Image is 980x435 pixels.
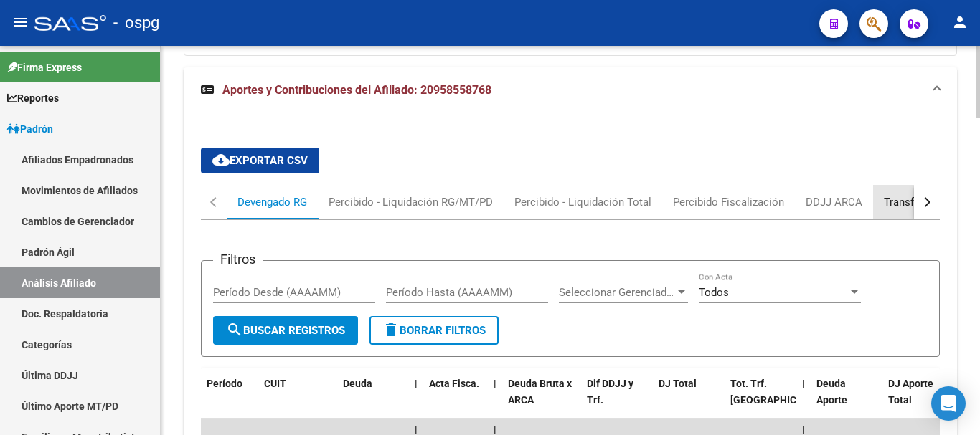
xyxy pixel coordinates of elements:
[796,368,811,431] datatable-header-cell: |
[888,378,933,406] span: DJ Aporte Total
[207,378,242,389] span: Período
[369,316,499,345] button: Borrar Filtros
[409,368,423,431] datatable-header-cell: |
[673,194,784,210] div: Percibido Fiscalización
[237,194,307,210] div: Devengado RG
[7,121,53,137] span: Padrón
[213,316,358,345] button: Buscar Registros
[184,67,957,113] mat-expansion-panel-header: Aportes y Contribuciones del Afiliado: 20958558768
[699,286,729,299] span: Todos
[488,368,502,431] datatable-header-cell: |
[559,286,675,299] span: Seleccionar Gerenciador
[337,368,409,431] datatable-header-cell: Deuda
[222,83,491,97] span: Aportes y Contribuciones del Afiliado: 20958558768
[816,378,847,406] span: Deuda Aporte
[494,378,496,389] span: |
[508,378,572,406] span: Deuda Bruta x ARCA
[653,368,725,431] datatable-header-cell: DJ Total
[659,378,697,389] span: DJ Total
[201,368,258,431] datatable-header-cell: Período
[226,321,243,338] mat-icon: search
[811,368,882,431] datatable-header-cell: Deuda Aporte
[382,324,486,337] span: Borrar Filtros
[514,194,651,210] div: Percibido - Liquidación Total
[725,368,796,431] datatable-header-cell: Tot. Trf. Bruto
[201,148,319,173] button: Exportar CSV
[423,368,488,431] datatable-header-cell: Acta Fisca.
[113,7,159,39] span: - ospg
[502,368,581,431] datatable-header-cell: Deuda Bruta x ARCA
[802,424,805,435] span: |
[951,14,969,31] mat-icon: person
[587,378,633,406] span: Dif DDJJ y Trf.
[730,378,828,406] span: Tot. Trf. [GEOGRAPHIC_DATA]
[226,324,345,337] span: Buscar Registros
[343,378,372,389] span: Deuda
[329,194,493,210] div: Percibido - Liquidación RG/MT/PD
[581,368,653,431] datatable-header-cell: Dif DDJJ y Trf.
[382,321,400,338] mat-icon: delete
[212,151,230,168] mat-icon: cloud_download
[258,368,337,431] datatable-header-cell: CUIT
[806,194,862,210] div: DDJJ ARCA
[7,90,59,106] span: Reportes
[415,424,418,435] span: |
[882,368,954,431] datatable-header-cell: DJ Aporte Total
[931,386,966,421] div: Open Intercom Messenger
[264,378,286,389] span: CUIT
[11,14,29,31] mat-icon: menu
[415,378,418,389] span: |
[213,249,263,269] h3: Filtros
[429,378,479,389] span: Acta Fisca.
[494,424,496,435] span: |
[7,59,82,75] span: Firma Express
[802,378,805,389] span: |
[212,154,308,167] span: Exportar CSV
